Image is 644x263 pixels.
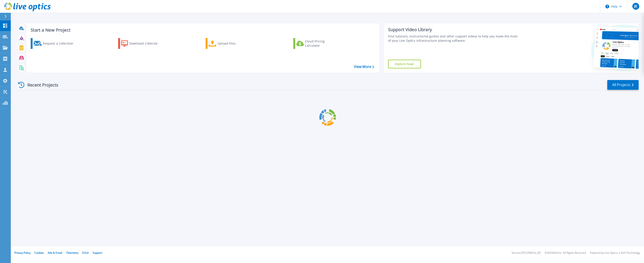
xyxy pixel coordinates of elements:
a: Cookies [34,251,44,255]
li: Version: [TECHNICAL_ID] [512,252,541,254]
a: Request a Collection [31,38,79,49]
li: Powered by Live Optics, a Dell Technology [590,252,640,254]
div: Upload Files [217,39,252,48]
div: Request a Collection [43,39,78,48]
span: JR [634,5,637,8]
a: Support [93,251,102,255]
a: Telemetry [66,251,78,255]
a: Cloud Pricing Calculator [293,38,341,49]
a: All Projects [607,80,639,90]
a: Upload Files [206,38,254,49]
div: Recent Projects [17,80,64,90]
a: Ads & Email [48,251,62,255]
li: © 2025 Dell Inc. All Rights Reserved [545,252,586,254]
div: Support Video Library [388,27,521,32]
h3: Start a New Project [31,28,374,32]
div: Find tutorials, instructional guides and other support videos to help you make the most of your L... [388,34,521,43]
div: Download Collector [129,39,164,48]
a: Explore Now! [388,60,421,68]
a: Download Collector [118,38,166,49]
a: EULA [82,251,89,255]
a: View More [354,65,374,69]
div: Cloud Pricing Calculator [305,39,339,48]
a: Privacy Policy [14,251,30,255]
